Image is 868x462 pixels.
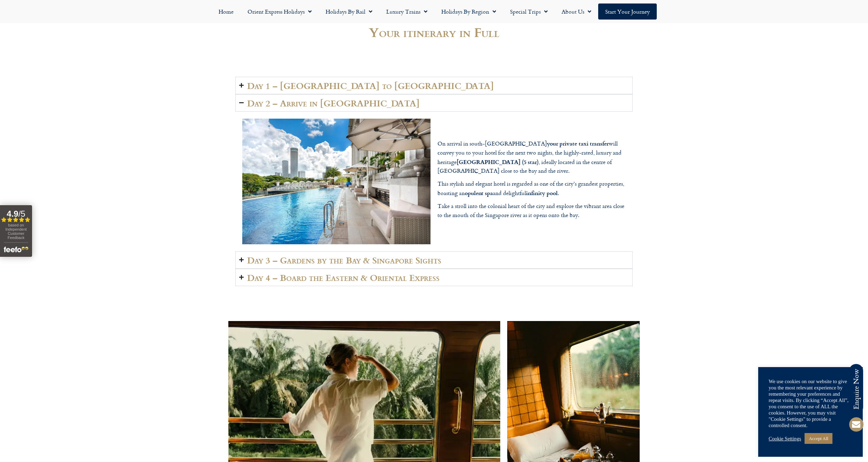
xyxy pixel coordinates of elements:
h2: Day 2 – Arrive in [GEOGRAPHIC_DATA] [247,98,420,108]
a: Holidays by Rail [319,3,379,20]
a: Accept All [805,433,832,444]
summary: Day 4 – Board the Eastern & Oriental Express [235,269,633,286]
summary: Day 2 – Arrive in [GEOGRAPHIC_DATA] [235,94,633,112]
h2: Day 1 – [GEOGRAPHIC_DATA] to [GEOGRAPHIC_DATA] [247,81,494,90]
h2: Day 4 – Board the Eastern & Oriental Express [247,273,440,282]
summary: Day 1 – [GEOGRAPHIC_DATA] to [GEOGRAPHIC_DATA] [235,77,633,94]
input: Check to subscribe to the Planet Rail newsletter [2,318,6,322]
strong: your private taxi transfer [547,139,609,147]
a: Holidays by Region [434,3,503,20]
span: Your last name [192,149,227,157]
strong: [GEOGRAPHIC_DATA] (5 star) [457,158,539,166]
span: By email [8,246,29,254]
a: Cookie Settings [769,435,801,442]
a: Start your Journey [598,3,657,20]
summary: Day 3 – Gardens by the Bay & Singapore Sights [235,251,633,269]
span: By telephone [8,255,39,263]
a: About Us [555,3,598,20]
p: This stylish and elegant hotel is regarded as one of the city’s grandest properties, boasting an ... [437,179,626,198]
input: By email [2,247,6,252]
a: Home [212,3,241,20]
p: Take a stroll into the colonial heart of the city and explore the vibrant area close to the mouth... [437,202,626,219]
div: Accordion. Open links with Enter or Space, close with Escape, and navigate with Arrow Keys [235,77,633,286]
a: Special Trips [503,3,555,20]
nav: Menu [3,3,865,20]
input: By telephone [2,256,6,261]
span: Check to subscribe to the Planet Rail newsletter [9,317,381,323]
h2: Your itinerary in Full [235,26,633,38]
a: Orient Express Holidays [241,3,319,20]
p: On arrival in south-[GEOGRAPHIC_DATA] will convey you to your hotel for the next two nights, the ... [437,139,626,175]
div: We use cookies on our website to give you the most relevant experience by remembering your prefer... [769,378,852,429]
strong: infinity pool [526,189,558,197]
a: Luxury Trains [379,3,434,20]
strong: opulent spa [465,189,493,197]
h2: Day 3 – Gardens by the Bay & Singapore Sights [247,255,441,265]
